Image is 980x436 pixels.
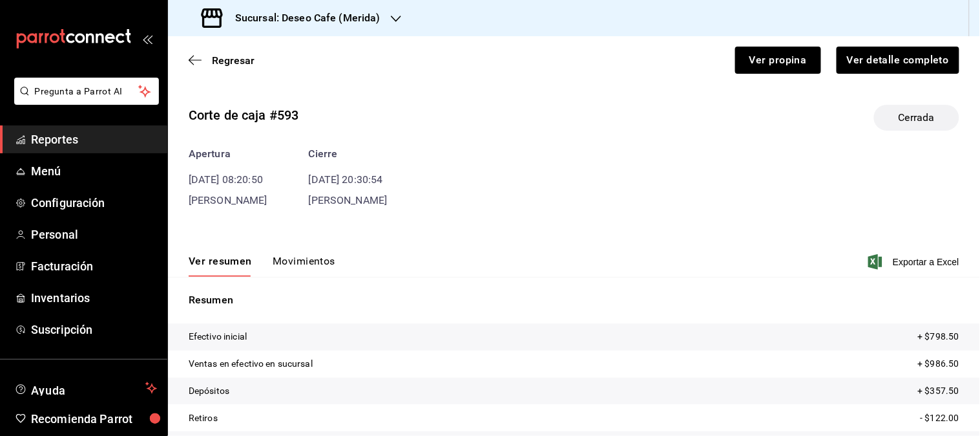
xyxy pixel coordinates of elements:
[921,411,959,425] p: - $122.00
[212,54,255,67] span: Regresar
[918,384,959,398] p: + $357.50
[918,357,959,371] p: + $986.50
[735,47,821,74] button: Ver propina
[31,380,140,396] span: Ayuda
[31,410,157,428] span: Recomienda Parrot
[189,357,313,371] p: Ventas en efectivo en sucursal
[189,173,263,186] time: [DATE] 08:20:50
[31,321,157,338] span: Suscripción
[309,146,388,162] div: Cierre
[189,330,247,343] p: Efectivo inicial
[871,254,959,270] button: Exportar a Excel
[31,226,157,243] span: Personal
[309,173,383,186] time: [DATE] 20:30:54
[189,146,267,162] div: Apertura
[35,85,139,98] span: Pregunta a Parrot AI
[189,292,959,308] p: Resumen
[189,255,252,277] button: Ver resumen
[189,105,298,125] div: Corte de caja #593
[837,47,959,74] button: Ver detalle completo
[918,330,959,343] p: + $798.50
[891,110,943,125] span: Cerrada
[31,162,157,180] span: Menú
[142,34,152,44] button: open_drawer_menu
[31,131,157,148] span: Reportes
[225,10,381,26] h3: Sucursal: Deseo Cafe (Merida)
[14,78,159,105] button: Pregunta a Parrot AI
[309,194,388,206] span: [PERSON_NAME]
[189,54,255,67] button: Regresar
[189,255,335,277] div: navigation tabs
[273,255,335,277] button: Movimientos
[31,289,157,307] span: Inventarios
[189,411,218,425] p: Retiros
[189,194,267,206] span: [PERSON_NAME]
[189,384,229,398] p: Depósitos
[31,194,157,212] span: Configuración
[31,257,157,275] span: Facturación
[9,94,159,107] a: Pregunta a Parrot AI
